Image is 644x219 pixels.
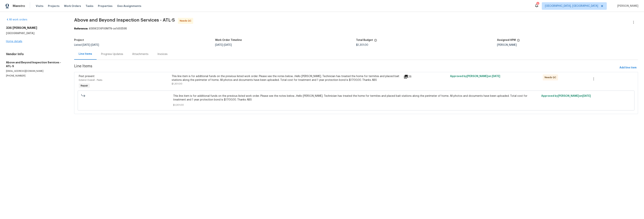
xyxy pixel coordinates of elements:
[545,4,598,8] span: [GEOGRAPHIC_DATA], [GEOGRAPHIC_DATA]
[180,19,193,23] span: Needs QC
[79,52,92,56] div: Line Items
[91,44,99,46] span: [DATE]
[172,83,182,85] span: $1,301.00
[497,44,638,46] div: [PERSON_NAME]
[132,52,148,56] div: Attachments
[74,64,618,71] span: Line Items
[215,44,223,46] span: [DATE]
[545,76,558,79] span: Needs QC
[541,95,591,97] span: Approved by [PERSON_NAME] on
[224,44,232,46] span: [DATE]
[64,4,81,8] span: Work Orders
[6,70,65,73] p: [EMAIL_ADDRESS][DOMAIN_NAME]
[79,84,89,88] span: Repair
[173,94,539,102] span: This line item is for additional funds on the previous listed work order. Please see the notes be...
[6,26,65,30] h2: 336 [PERSON_NAME]
[616,4,638,8] span: [PERSON_NAME]
[79,79,102,81] span: Exterior Overall - Pests
[6,31,65,35] h5: [GEOGRAPHIC_DATA]
[82,44,90,46] span: [DATE]
[6,61,65,68] h5: Above and Beyond Inspection Services - ATL-S
[36,4,43,8] span: Visits
[215,39,242,41] h5: Work Order Timeline
[536,2,539,6] div: 3
[6,18,27,21] a: All work orders
[517,39,520,44] span: The hpm assigned to this work order.
[6,74,65,77] p: [PHONE_NUMBER]
[74,39,84,41] h5: Project
[6,52,65,56] h4: Vendor Info
[619,65,637,70] span: Add line item
[356,39,373,41] h5: Total Budget
[157,52,168,56] div: Invoices
[48,4,60,8] span: Projects
[74,27,88,30] b: Reference:
[404,74,448,79] div: 26
[82,44,99,46] span: -
[618,64,638,71] button: Add line item
[356,44,368,46] span: $1,301.00
[6,40,22,43] a: Home details
[172,74,401,82] div: This line item is for additional funds on the previous listed work order. Please see the notes be...
[98,4,113,8] span: Properties
[117,4,141,8] span: Geo Assignments
[492,75,500,78] span: [DATE]
[74,18,175,22] span: Above and Beyond Inspection Services - ATL-S
[101,52,123,56] div: Progress Updates
[86,5,93,7] span: Tasks
[173,103,539,107] span: $1,301.00
[79,75,95,78] span: Pest present
[74,44,99,46] span: Listed
[74,27,638,31] div: 4S8W20XPX9MTN-ce1493598
[497,39,516,41] h5: Assigned HPM
[374,39,377,44] span: The total cost of line items that have been proposed by Opendoor. This sum includes line items th...
[13,4,25,8] span: Maestro
[450,75,500,78] span: Approved by [PERSON_NAME] on
[582,95,591,97] span: [DATE]
[215,44,232,46] span: -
